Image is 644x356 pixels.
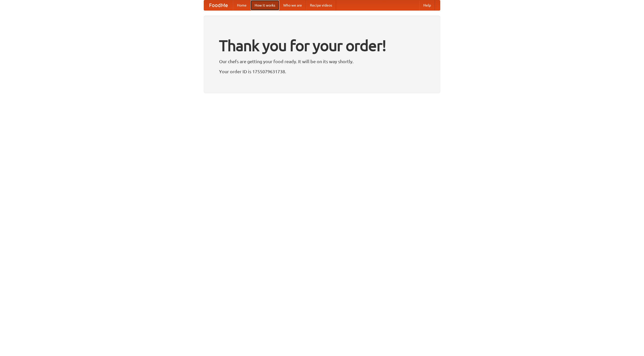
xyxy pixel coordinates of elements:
[419,0,435,10] a: Help
[251,0,279,10] a: How it works
[219,58,425,65] p: Our chefs are getting your food ready. It will be on its way shortly.
[219,68,425,75] p: Your order ID is 1755079631738.
[306,0,336,10] a: Recipe videos
[279,0,306,10] a: Who we are
[219,33,425,58] h1: Thank you for your order!
[204,0,233,10] a: FoodMe
[233,0,251,10] a: Home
